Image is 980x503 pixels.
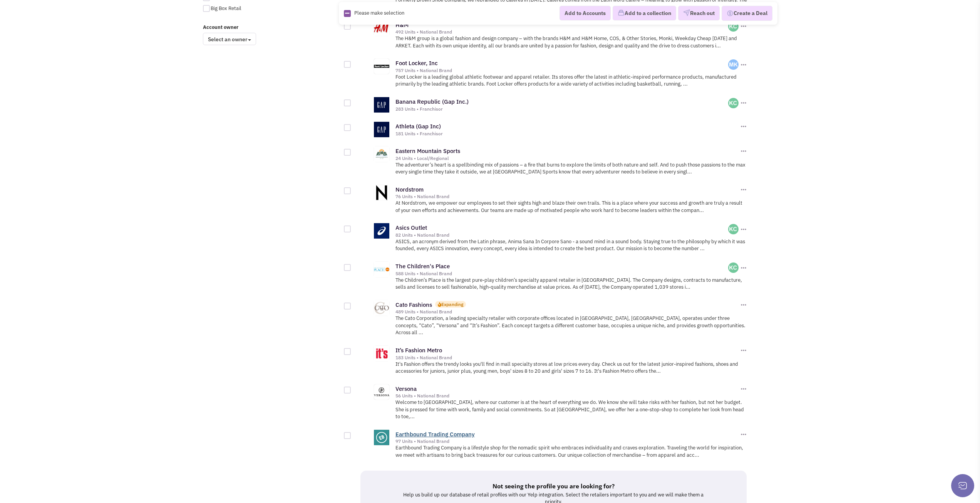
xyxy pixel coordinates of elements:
p: The Children’s Place is the largest pure-play children’s specialty apparel retailer in [GEOGRAPHI... [395,277,748,291]
a: Eastern Mountain Sports [395,147,460,155]
div: 181 Units • Franchisor [395,131,739,137]
a: Earthbound Trading Company [395,431,475,438]
button: Add to Accounts [560,6,611,20]
p: The H&M group is a global fashion and design company – with the brands H&M and H&M Home, COS, & O... [395,35,748,49]
img: icon-collection-lavender.png [618,10,625,17]
button: Create a Deal [722,6,772,21]
div: 97 Units • National Brand [395,438,739,444]
span: Please make selection [354,10,404,16]
p: The adventurer’s heart is a spellbinding mix of passions – a fire that burns to explore the limit... [395,161,748,176]
a: Versona [395,385,417,392]
div: 492 Units • National Brand [395,29,729,35]
div: Expanding [441,301,463,308]
img: Rectangle.png [344,10,351,17]
p: The Cato Corporation, a leading specialty retailer with corporate offices located in [GEOGRAPHIC_... [395,315,748,336]
a: Cato Fashions [395,301,432,308]
label: Account owner [203,24,339,31]
p: Foot Locker is a leading global athletic footwear and apparel retailer. Its stores offer the late... [395,74,748,88]
div: 24 Units • Local/Regional [395,155,739,161]
img: teWl9Dtx2ke2FFSUte9CyA.png [728,98,739,108]
div: 757 Units • National Brand [395,67,729,74]
img: cMO9qodq2EesMn0DJGhVyw.png [728,59,739,70]
button: Add to a collection [613,6,676,21]
div: 489 Units • National Brand [395,309,739,315]
div: 76 Units • National Brand [395,193,739,200]
a: Banana Republic (Gap Inc.) [395,98,469,105]
a: H&M [395,21,409,29]
p: ASICS, an acronym derived from the Latin phrase, Anima Sana In Corpore Sano - a sound mind in a s... [395,238,748,252]
span: Select an owner [203,33,256,45]
button: Reach out [678,6,720,21]
div: 183 Units • National Brand [395,355,739,361]
a: Athleta (Gap Inc) [395,123,441,130]
p: At Nordstrom, we empower our employees to set their sights high and blaze their own trails. This ... [395,200,748,214]
span: Big Box Retail [211,5,241,12]
h5: Not seeing the profile you are looking for? [399,482,708,490]
a: It’s Fashion Metro [395,347,442,354]
div: 283 Units • Franchisor [395,106,729,112]
img: teWl9Dtx2ke2FFSUte9CyA.png [728,224,739,234]
a: The Children's Place [395,262,450,270]
div: 82 Units • National Brand [395,232,729,238]
img: teWl9Dtx2ke2FFSUte9CyA.png [728,21,739,32]
p: Welcome to [GEOGRAPHIC_DATA], where our customer is at the heart of everything we do. We know she... [395,399,748,421]
img: teWl9Dtx2ke2FFSUte9CyA.png [728,262,739,273]
p: It's Fashion offers the trendy looks you'll find in mall specialty stores at low prices every day... [395,361,748,375]
img: VectorPaper_Plane.png [683,10,690,17]
p: Earthbound Trading Company is a lifestyle shop for the nomadic spirit who embraces individuality ... [395,444,748,459]
a: Foot Locker, Inc [395,59,438,67]
div: 56 Units • National Brand [395,393,739,399]
a: Asics Outlet [395,224,427,231]
a: Nordstrom [395,186,424,193]
img: Deal-Dollar.png [727,9,734,18]
div: 588 Units • National Brand [395,271,729,277]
